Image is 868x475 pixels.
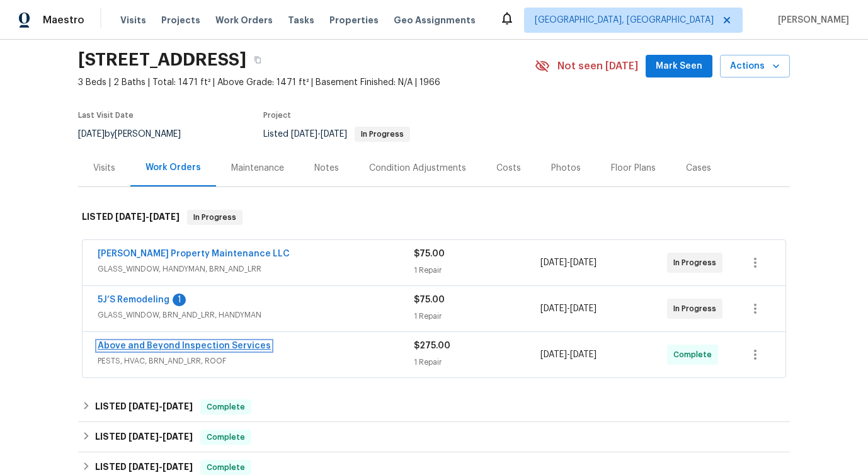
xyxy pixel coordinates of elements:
span: - [540,256,597,269]
span: - [128,432,193,441]
div: 1 Repair [414,310,540,323]
span: [DATE] [149,212,180,221]
span: Complete [673,348,717,361]
span: [DATE] [540,304,567,313]
div: Maintenance [231,162,284,175]
span: - [128,462,193,471]
span: Maestro [43,14,84,26]
span: Tasks [288,16,314,25]
span: - [540,302,597,315]
span: $75.00 [414,295,445,304]
span: - [115,212,180,221]
span: Projects [161,14,200,26]
div: 1 Repair [414,356,540,369]
span: [DATE] [128,462,159,471]
div: Floor Plans [611,162,656,175]
div: Notes [314,162,339,175]
span: Work Orders [215,14,273,26]
span: Complete [202,401,250,413]
div: Condition Adjustments [369,162,466,175]
span: GLASS_WINDOW, HANDYMAN, BRN_AND_LRR [98,263,414,275]
button: Mark Seen [646,55,712,78]
span: $275.00 [414,341,450,350]
div: LISTED [DATE]-[DATE]Complete [78,422,790,452]
span: PESTS, HVAC, BRN_AND_LRR, ROOF [98,355,414,367]
h6: LISTED [95,399,193,415]
span: [DATE] [540,258,567,267]
span: [DATE] [128,402,159,411]
span: [DATE] [163,432,193,441]
span: [DATE] [128,432,159,441]
span: In Progress [356,130,409,138]
span: In Progress [673,256,721,269]
span: Last Visit Date [78,112,134,119]
div: 1 [173,294,186,306]
a: Above and Beyond Inspection Services [98,341,271,350]
span: [DATE] [540,350,567,359]
span: [DATE] [163,462,193,471]
span: Visits [120,14,146,26]
span: [DATE] [291,130,317,139]
h6: LISTED [95,460,193,475]
span: - [540,348,597,361]
a: 5J’S Remodeling [98,295,169,304]
span: [DATE] [321,130,347,139]
span: Complete [202,431,250,444]
span: - [128,402,193,411]
span: [GEOGRAPHIC_DATA], [GEOGRAPHIC_DATA] [535,14,714,26]
span: [DATE] [78,130,105,139]
span: Project [263,112,291,119]
span: Properties [329,14,379,26]
span: [DATE] [570,258,597,267]
span: [DATE] [570,304,597,313]
h6: LISTED [95,430,193,445]
span: Not seen [DATE] [557,60,638,72]
button: Copy Address [246,49,269,71]
span: Listed [263,130,410,139]
span: [PERSON_NAME] [773,14,849,26]
div: Work Orders [146,161,201,174]
span: In Progress [188,211,241,224]
div: Costs [496,162,521,175]
div: Photos [551,162,581,175]
span: In Progress [673,302,721,315]
h6: LISTED [82,210,180,225]
span: Complete [202,461,250,474]
span: Mark Seen [656,59,702,74]
div: Cases [686,162,711,175]
span: 3 Beds | 2 Baths | Total: 1471 ft² | Above Grade: 1471 ft² | Basement Finished: N/A | 1966 [78,76,535,89]
span: [DATE] [115,212,146,221]
span: $75.00 [414,249,445,258]
div: Visits [93,162,115,175]
div: LISTED [DATE]-[DATE]Complete [78,392,790,422]
button: Actions [720,55,790,78]
span: GLASS_WINDOW, BRN_AND_LRR, HANDYMAN [98,309,414,321]
span: [DATE] [570,350,597,359]
span: Actions [730,59,780,74]
span: - [291,130,347,139]
span: Geo Assignments [394,14,476,26]
div: 1 Repair [414,264,540,277]
a: [PERSON_NAME] Property Maintenance LLC [98,249,290,258]
div: by [PERSON_NAME] [78,127,196,142]
span: [DATE] [163,402,193,411]
h2: [STREET_ADDRESS] [78,54,246,66]
div: LISTED [DATE]-[DATE]In Progress [78,197,790,237]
